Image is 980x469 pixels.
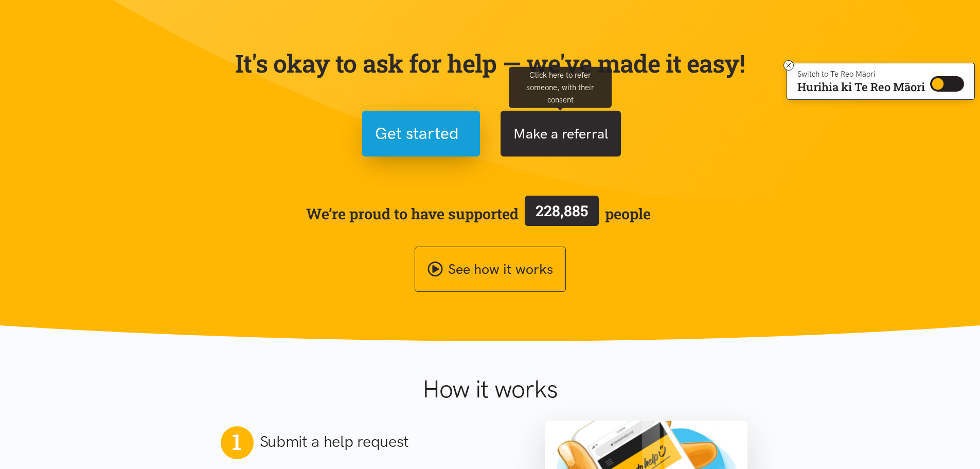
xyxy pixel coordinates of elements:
button: Get started [362,111,480,157]
span: We’re proud to have supported people [306,194,651,234]
span: 228,885 [536,201,588,220]
p: It's okay to ask for help — we've made it easy! [233,48,747,78]
button: Make a referral [501,111,621,157]
span: Get started [375,120,459,147]
span: 1 [232,428,241,455]
h1: How it works [322,374,658,404]
h2: Submit a help request [260,431,409,453]
div: Click here to refer someone, with their consent [509,66,612,108]
a: See how it works [415,247,566,292]
p: Hurihia ki Te Reo Māori [797,82,925,92]
p: Switch to Te Reo Māori [797,71,925,77]
a: 228,885 [519,194,605,234]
